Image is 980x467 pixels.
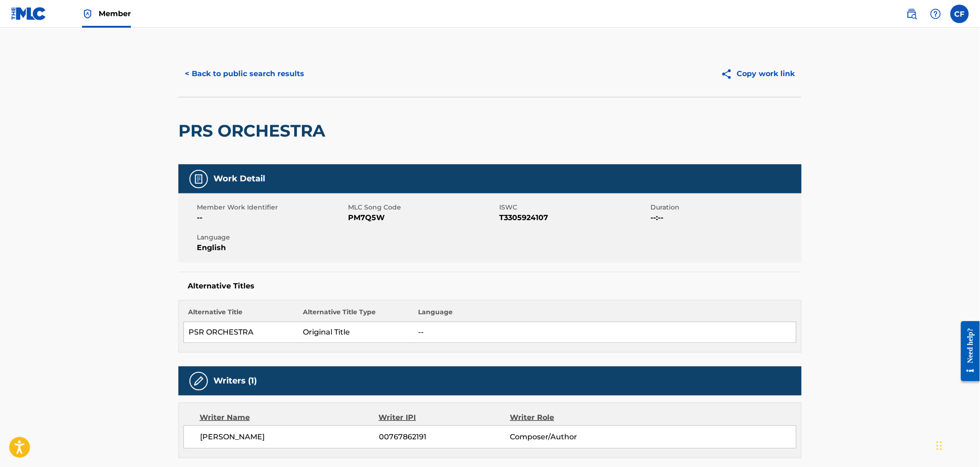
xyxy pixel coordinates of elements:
iframe: Resource Center [954,314,980,388]
img: Work Detail [193,174,204,185]
span: -- [197,212,346,223]
th: Language [413,307,797,322]
div: Writer IPI [379,412,510,423]
h5: Writers (1) [213,376,257,386]
h2: PRS ORCHESTRA [178,120,330,141]
div: Writer Role [510,412,629,423]
span: PM7Q5W [348,212,497,223]
div: Drag [937,432,942,460]
span: Member [99,8,131,19]
div: Writer Name [200,412,379,423]
th: Alternative Title Type [299,307,413,322]
div: Help [927,5,945,23]
img: MLC Logo [11,7,47,20]
img: Copy work link [721,68,737,80]
img: Writers [193,376,204,387]
span: ISWC [499,203,648,212]
span: Composer/Author [510,431,629,443]
span: English [197,242,346,253]
h5: Work Detail [213,174,265,184]
span: --:-- [650,212,799,223]
td: -- [413,322,797,343]
span: MLC Song Code [348,203,497,212]
img: search [906,8,917,19]
td: PSR ORCHESTRA [184,322,299,343]
button: < Back to public search results [178,62,311,85]
th: Alternative Title [184,307,299,322]
span: 00767862191 [379,431,510,443]
span: [PERSON_NAME] [200,431,379,443]
img: Top Rightsholder [82,8,93,19]
iframe: Chat Widget [934,423,980,467]
a: Public Search [903,5,921,23]
img: help [930,8,941,19]
span: Member Work Identifier [197,203,346,212]
span: T3305924107 [499,212,648,223]
td: Original Title [299,322,413,343]
div: User Menu [950,5,969,23]
span: Language [197,233,346,242]
h5: Alternative Titles [188,281,792,291]
span: Duration [650,203,799,212]
button: Copy work link [714,62,802,85]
